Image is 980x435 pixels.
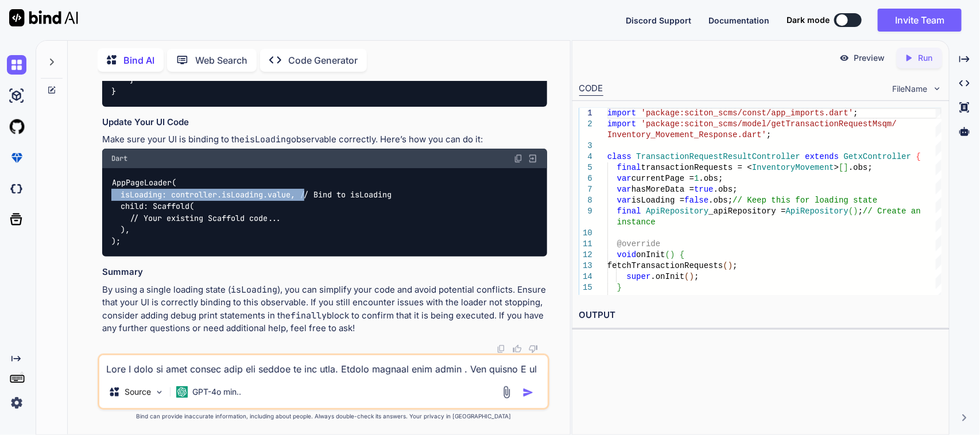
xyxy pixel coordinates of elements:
[694,185,714,194] span: true
[607,152,632,161] span: class
[500,386,513,399] img: attachment
[786,207,849,216] span: ApiRepository
[579,119,592,130] div: 2
[849,163,873,172] span: .obs;
[694,272,699,281] span: ;
[853,207,858,216] span: )
[805,152,839,161] span: extends
[863,207,921,216] span: // Create an
[579,184,592,195] div: 7
[843,163,848,172] span: ]
[7,55,26,75] img: chat
[579,271,592,282] div: 14
[579,239,592,250] div: 11
[617,283,622,292] span: }
[854,52,885,64] p: Preview
[752,163,834,172] span: InventoryMovement
[497,344,506,354] img: copy
[513,344,522,354] img: like
[893,83,928,95] span: FileName
[834,163,839,172] span: >
[632,196,684,205] span: isLoading =
[853,108,858,118] span: ;
[641,119,882,129] span: 'package:sciton_scms/model/getTransactionRequestMs
[529,344,538,354] img: dislike
[641,163,752,172] span: transactionRequests = <
[579,162,592,173] div: 5
[617,174,632,183] span: var
[699,174,723,183] span: .obs;
[858,207,863,216] span: ;
[617,207,641,216] span: final
[733,196,877,205] span: // Keep this for loading state
[123,53,154,67] p: Bind AI
[932,84,942,94] img: chevron down
[607,130,766,139] span: Inventory_Movement_Response.dart'
[607,108,636,118] span: import
[882,119,897,129] span: qm/
[579,173,592,184] div: 6
[579,250,592,261] div: 12
[708,196,733,205] span: .obs;
[231,284,277,296] code: isLoading
[579,261,592,271] div: 13
[617,196,632,205] span: var
[684,272,689,281] span: (
[288,53,358,67] p: Code Generator
[125,386,151,398] p: Source
[192,386,241,398] p: GPT-4o min..
[102,266,548,279] h3: Summary
[641,108,854,118] span: 'package:sciton_scms/const/app_imports.dart'
[733,261,737,270] span: ;
[839,53,850,63] img: preview
[787,14,830,26] span: Dark mode
[579,195,592,206] div: 8
[102,283,548,335] p: By using a single loading state ( ), you can simplify your code and avoid potential conflicts. En...
[728,261,733,270] span: )
[636,250,665,259] span: onInit
[626,272,650,281] span: super
[626,14,691,26] button: Discord Support
[714,185,738,194] span: .obs;
[617,218,656,227] span: instance
[579,293,592,304] div: 16
[98,412,550,421] p: Bind can provide inaccurate information, including about people. Always double-check its answers....
[7,86,26,106] img: ai-studio
[528,153,538,164] img: Open in Browser
[111,177,392,247] code: AppPageLoader( isLoading: controller.isLoading.value, // Bind to isLoading child: Scaffold( // Yo...
[632,174,694,183] span: currentPage =
[154,387,164,397] img: Pick Models
[650,272,684,281] span: .onInit
[708,207,785,216] span: _apiRepository =
[617,250,637,259] span: void
[849,207,853,216] span: (
[843,152,911,161] span: GetxController
[579,82,603,96] div: CODE
[766,130,771,139] span: ;
[579,282,592,293] div: 15
[7,393,26,413] img: settings
[690,272,694,281] span: )
[708,14,769,26] button: Documentation
[636,152,800,161] span: TransactionRequestResultController
[919,52,933,64] p: Run
[176,386,188,398] img: GPT-4o mini
[7,179,26,199] img: darkCloudIdeIcon
[579,228,592,239] div: 10
[9,9,78,26] img: Bind AI
[878,9,962,32] button: Invite Team
[617,239,661,248] span: @override
[522,387,534,398] img: icon
[839,163,843,172] span: [
[102,133,548,146] p: Make sure your UI is binding to the observable correctly. Here’s how you can do it:
[646,207,708,216] span: ApiRepository
[916,152,920,161] span: {
[245,134,291,145] code: isLoading
[572,302,949,329] h2: OUTPUT
[579,108,592,119] div: 1
[111,154,127,163] span: Dart
[607,261,723,270] span: fetchTransactionRequests
[665,250,670,259] span: (
[7,148,26,168] img: premium
[632,185,694,194] span: hasMoreData =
